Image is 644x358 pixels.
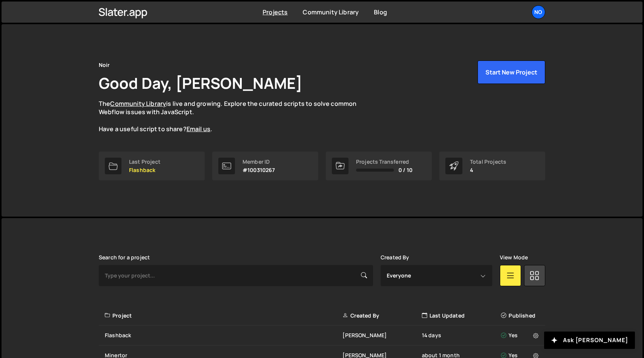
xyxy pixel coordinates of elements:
a: Blog [374,8,387,16]
h1: Good Day, [PERSON_NAME] [99,73,302,93]
a: Email us [187,125,210,133]
label: View Mode [500,254,528,260]
div: Published [501,312,541,319]
p: The is live and growing. Explore the curated scripts to solve common Webflow issues with JavaScri... [99,99,371,133]
div: Projects Transferred [356,159,412,165]
button: Start New Project [478,60,545,84]
div: Last Updated [422,312,501,319]
div: Yes [501,332,541,339]
label: Search for a project [99,254,150,260]
a: Projects [263,8,288,16]
a: Last Project Flashback [99,152,205,180]
a: Community Library [110,99,166,108]
span: 0 / 10 [398,167,412,173]
button: Ask [PERSON_NAME] [544,332,635,349]
div: Noir [99,60,110,70]
p: #100310267 [243,167,275,173]
div: Last Project [129,159,160,165]
p: 4 [470,167,506,173]
div: Created By [342,312,422,319]
a: Flashback [PERSON_NAME] 14 days Yes [99,325,545,346]
div: 14 days [422,332,501,339]
div: Project [105,312,342,319]
a: Community Library [303,8,359,16]
a: No [532,5,545,19]
p: Flashback [129,167,160,173]
div: Total Projects [470,159,506,165]
div: [PERSON_NAME] [342,332,422,339]
label: Created By [381,254,409,260]
div: Flashback [105,332,342,339]
div: Member ID [243,159,275,165]
input: Type your project... [99,265,373,286]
